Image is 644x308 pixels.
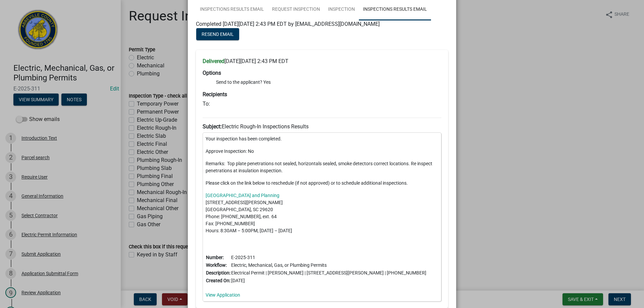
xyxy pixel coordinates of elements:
[206,135,438,142] p: Your inspection has been completed.
[202,32,234,37] span: Resend Email
[203,123,222,130] strong: Subject:
[231,261,427,269] td: Electric, Mechanical, Gas, or Plumbing Permits
[206,292,240,298] a: View Application
[206,270,230,275] b: Description:
[203,70,221,76] strong: Options
[196,21,380,27] span: Completed [DATE][DATE] 2:43 PM EDT by [EMAIL_ADDRESS][DOMAIN_NAME]
[206,148,438,155] p: Approve Inspection: No
[216,79,441,86] li: Send to the applicant? Yes
[206,180,438,187] p: Please click on the link below to reschedule (if not approved) or to schedule additional inspecti...
[206,262,227,268] b: Workflow:
[206,278,230,283] b: Created On:
[206,192,438,234] p: [STREET_ADDRESS][PERSON_NAME] [GEOGRAPHIC_DATA], SC 29620 Phone: [PHONE_NUMBER], ext. 64 Fax: [PH...
[231,254,427,261] td: E-2025-311
[203,91,227,98] strong: Recipients
[203,58,441,64] h6: [DATE][DATE] 2:43 PM EDT
[206,255,224,260] b: Number:
[196,28,239,40] button: Resend Email
[206,160,438,174] p: Remarks: Top plate penetrations not sealed, horizontals sealed, smoke detectors correct locations...
[203,101,441,107] h6: To:
[203,123,441,130] h6: Electric Rough-In Inspections Results
[231,277,427,285] td: [DATE]
[231,269,427,277] td: Electrical Permit | [PERSON_NAME] | [STREET_ADDRESS][PERSON_NAME] | [PHONE_NUMBER]
[206,193,279,198] a: [GEOGRAPHIC_DATA] and Planning
[203,58,224,64] strong: Delivered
